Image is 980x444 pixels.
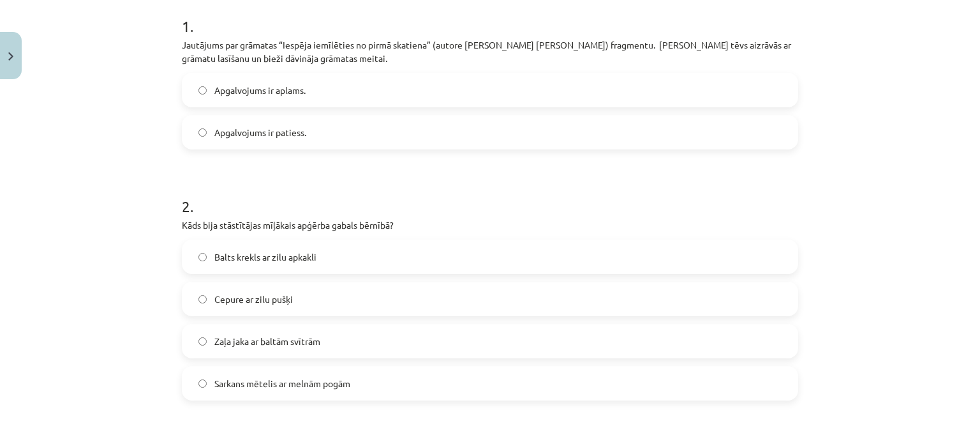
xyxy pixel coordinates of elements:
[214,335,320,348] span: Zaļa jaka ar baltām svītrām
[214,250,316,264] span: Balts krekls ar zilu apkakli
[198,253,207,261] input: Balts krekls ar zilu apkakli
[198,337,207,346] input: Zaļa jaka ar baltām svītrām
[198,379,207,388] input: Sarkans mētelis ar melnām pogām
[198,86,207,95] input: Apgalvojums ir aplams.
[214,377,350,390] span: Sarkans mētelis ar melnām pogām
[182,175,798,215] h1: 2 .
[214,293,293,306] span: Cepure ar zilu pušķi
[8,52,13,61] img: icon-close-lesson-0947bae3869378f0d4975bcd49f059093ad1ed9edebbc8119c70593378902aed.svg
[198,128,207,137] input: Apgalvojums ir patiess.
[182,38,798,65] p: Jautājums par grāmatas “Iespēja iemīlēties no pirmā skatiena” (autore [PERSON_NAME] [PERSON_NAME]...
[198,295,207,303] input: Cepure ar zilu pušķi
[214,126,306,139] span: Apgalvojums ir patiess.
[182,218,798,232] p: Kāds bija stāstītājas mīļākais apģērba gabals bērnībā?
[214,84,306,97] span: Apgalvojums ir aplams.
